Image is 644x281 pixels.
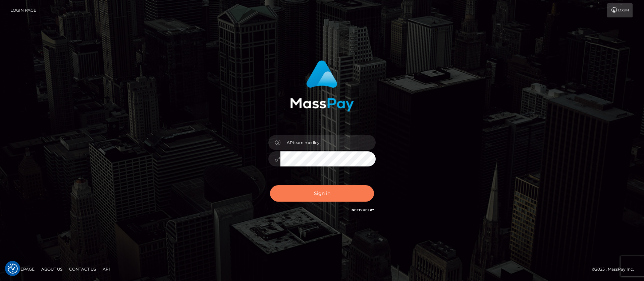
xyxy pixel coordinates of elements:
[66,264,99,274] a: Contact Us
[592,266,639,273] div: © 2025 , MassPay Inc.
[8,264,18,274] img: Revisit consent button
[10,3,36,17] a: Login Page
[607,3,633,17] a: Login
[290,60,354,112] img: MassPay Login
[8,264,18,274] button: Consent Preferences
[39,264,65,274] a: About Us
[352,208,374,212] a: Need Help?
[270,185,374,202] button: Sign in
[280,135,376,150] input: Username...
[7,264,37,274] a: Homepage
[100,264,113,274] a: API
